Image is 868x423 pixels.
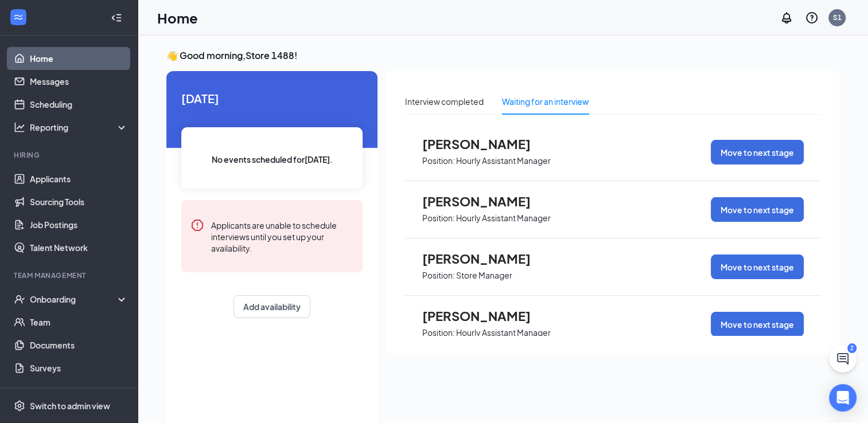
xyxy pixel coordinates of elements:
p: Hourly Assistant Manager [456,213,551,224]
span: [PERSON_NAME] [422,308,548,323]
button: Move to next stage [711,197,804,222]
p: Position: [422,155,455,166]
span: [PERSON_NAME] [422,251,548,266]
span: [PERSON_NAME] [422,136,548,151]
button: Add availability [233,295,310,318]
button: ChatActive [829,345,857,373]
svg: UserCheck [14,293,25,305]
div: Hiring [14,150,126,160]
div: Applicants are unable to schedule interviews until you set up your availability. [211,218,353,254]
span: No events scheduled for [DATE] . [212,153,333,166]
svg: Analysis [14,122,25,133]
svg: ChatActive [836,352,850,366]
p: Position: [422,327,455,338]
div: Interview completed [405,95,484,108]
a: Job Postings [30,213,128,236]
a: Team [30,311,128,334]
a: Home [30,47,128,70]
div: Team Management [14,271,126,280]
h3: 👋 Good morning, Store 1488 ! [166,49,839,62]
div: Switch to admin view [30,400,110,412]
p: Position: [422,213,455,224]
div: 2 [847,343,857,353]
a: Talent Network [30,236,128,259]
div: Onboarding [30,293,118,305]
p: Store Manager [456,270,512,281]
button: Move to next stage [711,254,804,279]
div: Reporting [30,122,129,133]
div: Open Intercom Messenger [829,384,857,412]
svg: Settings [14,400,25,412]
h1: Home [157,8,198,28]
svg: Error [190,218,204,232]
svg: QuestionInfo [805,11,819,25]
svg: Collapse [111,12,122,23]
a: Sourcing Tools [30,190,128,213]
a: Scheduling [30,93,128,116]
div: Waiting for an interview [502,95,589,108]
button: Move to next stage [711,140,804,164]
a: Messages [30,70,128,93]
p: Hourly Assistant Manager [456,327,551,338]
span: [DATE] [181,89,363,107]
a: Applicants [30,167,128,190]
svg: WorkstreamLogo [13,11,24,23]
p: Hourly Assistant Manager [456,155,551,166]
div: S1 [833,13,842,22]
span: [PERSON_NAME] [422,194,548,209]
button: Move to next stage [711,312,804,336]
p: Position: [422,270,455,281]
a: Surveys [30,357,128,379]
a: Documents [30,334,128,357]
svg: Notifications [780,11,793,25]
